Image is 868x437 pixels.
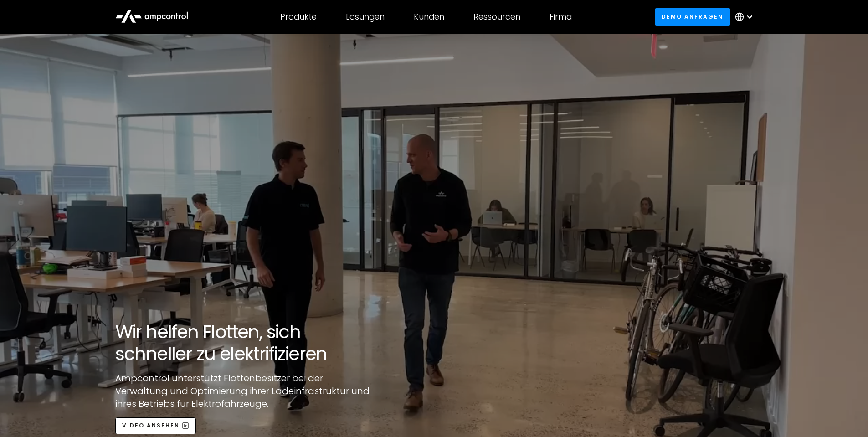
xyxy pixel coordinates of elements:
[280,12,317,22] div: Produkte
[346,12,385,22] div: Lösungen
[414,12,444,22] div: Kunden
[473,12,520,22] div: Ressourcen
[550,12,572,22] div: Firma
[655,8,730,25] a: Demo anfragen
